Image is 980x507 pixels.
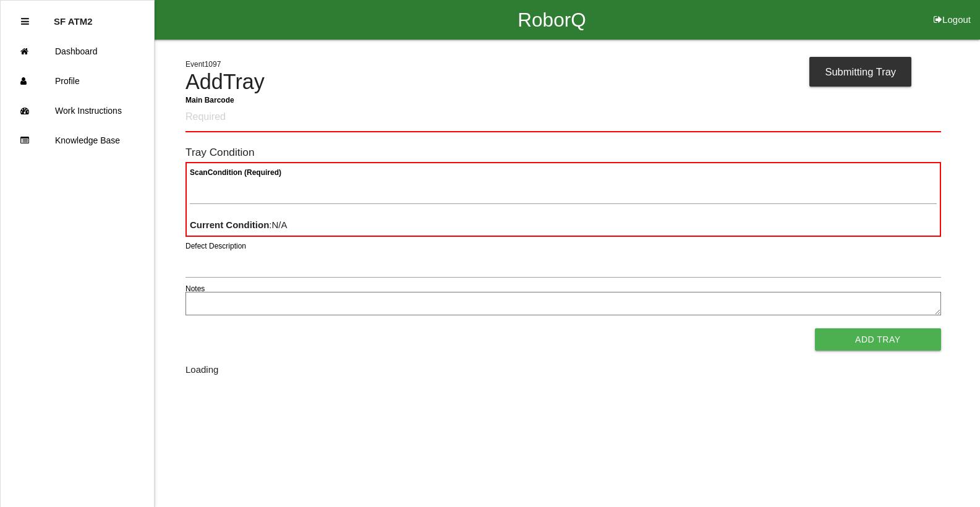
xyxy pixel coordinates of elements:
a: Profile [1,66,154,96]
button: Add Tray [815,328,941,351]
a: Work Instructions [1,96,154,126]
span: Event 1097 [185,60,221,69]
div: Submitting Tray [809,57,911,87]
label: Notes [185,283,205,294]
a: Dashboard [1,36,154,66]
span: : N/A [190,219,288,230]
div: Close [21,7,29,36]
h4: Add Tray [185,70,941,94]
b: Main Barcode [185,95,234,104]
input: Required [185,103,941,132]
a: Knowledge Base [1,126,154,155]
h6: Tray Condition [185,147,941,158]
b: Scan Condition (Required) [190,168,281,177]
b: Current Condition [190,219,269,230]
label: Defect Description [185,241,246,252]
p: SF ATM2 [54,7,93,27]
div: Loading [185,363,941,377]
